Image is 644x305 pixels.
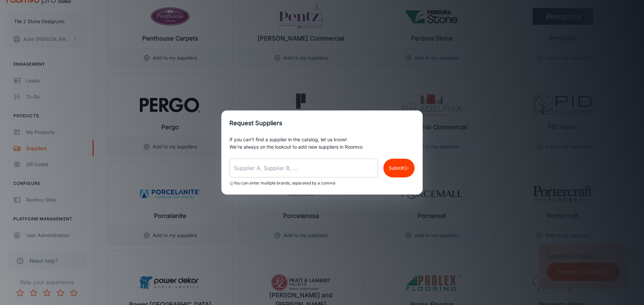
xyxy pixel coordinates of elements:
p: You can enter multiple brands, separated by a comma [233,180,335,186]
p: We’re always on the lookout to add new suppliers in Roomvo [229,143,415,151]
p: Submit [389,164,404,172]
button: Submit [383,159,415,177]
h2: Request Suppliers [221,110,423,136]
input: Supplier A, Supplier B, ... [229,159,378,177]
p: If you can’t find a supplier in the catalog, let us know! [229,136,415,143]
